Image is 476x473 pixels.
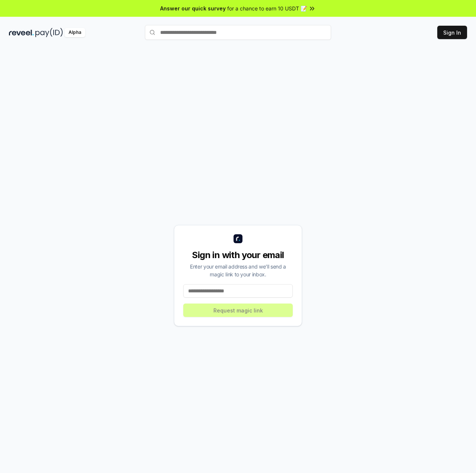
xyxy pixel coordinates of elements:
[234,234,242,243] img: logo_small
[437,26,467,39] button: Sign In
[64,28,85,37] div: Alpha
[227,4,307,12] span: for a chance to earn 10 USDT 📝
[35,28,63,37] img: pay_id
[9,28,34,37] img: reveel_dark
[183,249,293,261] div: Sign in with your email
[160,4,226,12] span: Answer our quick survey
[183,263,293,278] div: Enter your email address and we’ll send a magic link to your inbox.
